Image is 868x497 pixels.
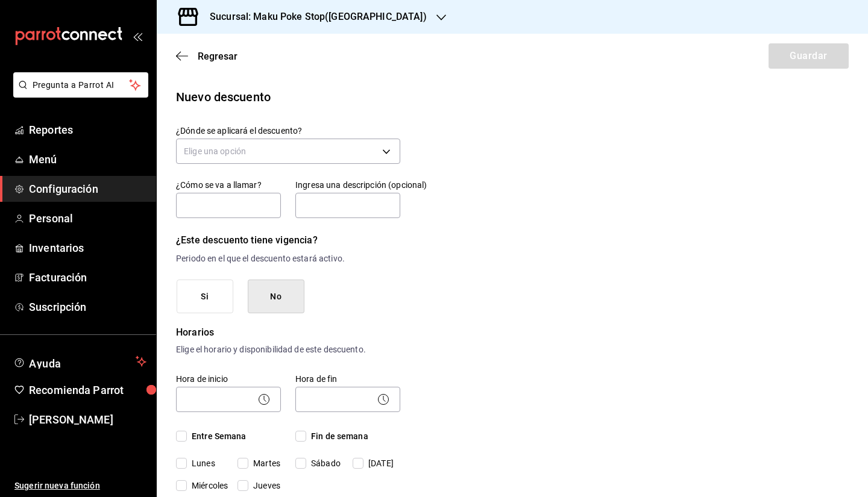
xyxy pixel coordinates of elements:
[176,181,281,189] label: ¿Cómo se va a llamar?
[187,430,247,443] span: Entre Semana
[177,280,233,314] button: Si
[248,280,304,314] button: No
[176,51,237,62] button: Regresar
[176,252,400,265] p: Periodo en el que el descuento estará activo.
[133,31,142,41] button: open_drawer_menu
[295,181,400,189] label: Ingresa una descripción (opcional)
[29,382,146,398] span: Recomienda Parrot
[176,127,400,135] label: ¿Dónde se aplicará el descuento?
[187,480,228,492] span: Miércoles
[29,210,146,227] span: Personal
[176,232,400,249] h6: ¿Este descuento tiene vigencia?
[248,457,280,470] span: Martes
[8,87,148,100] a: Pregunta a Parrot AI
[198,51,237,62] span: Regresar
[29,354,131,369] span: Ayuda
[29,411,146,428] span: [PERSON_NAME]
[306,430,368,443] span: Fin de semana
[13,72,148,98] button: Pregunta a Parrot AI
[187,457,215,470] span: Lunes
[29,240,146,256] span: Inventarios
[29,299,146,315] span: Suscripción
[29,269,146,286] span: Facturación
[29,122,146,138] span: Reportes
[33,79,130,92] span: Pregunta a Parrot AI
[176,343,400,356] p: Elige el horario y disponibilidad de este descuento.
[14,480,146,492] span: Sugerir nueva función
[363,457,394,470] span: [DATE]
[248,480,280,492] span: Jueves
[306,457,341,470] span: Sábado
[176,325,400,340] p: Horarios
[295,374,400,383] label: Hora de fin
[29,151,146,167] span: Menú
[176,139,400,164] div: Elige una opción
[200,10,427,24] h3: Sucursal: Maku Poke Stop([GEOGRAPHIC_DATA])
[29,181,146,197] span: Configuración
[176,374,281,383] label: Hora de inicio
[176,88,849,106] div: Nuevo descuento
